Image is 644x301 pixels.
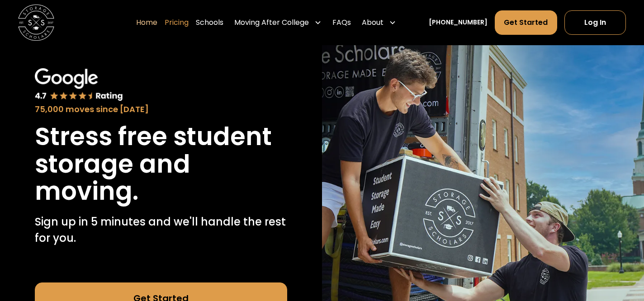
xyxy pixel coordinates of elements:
[136,10,157,35] a: Home
[18,5,54,41] img: Storage Scholars main logo
[35,103,288,116] div: 75,000 moves since [DATE]
[35,123,288,205] h1: Stress free student storage and moving.
[196,10,223,35] a: Schools
[495,10,558,35] a: Get Started
[358,10,400,35] div: About
[165,10,189,35] a: Pricing
[35,214,288,246] p: Sign up in 5 minutes and we'll handle the rest for you.
[564,10,626,35] a: Log In
[362,17,384,28] div: About
[234,17,309,28] div: Moving After College
[429,18,488,27] a: [PHONE_NUMBER]
[332,10,351,35] a: FAQs
[35,68,123,102] img: Google 4.7 star rating
[231,10,325,35] div: Moving After College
